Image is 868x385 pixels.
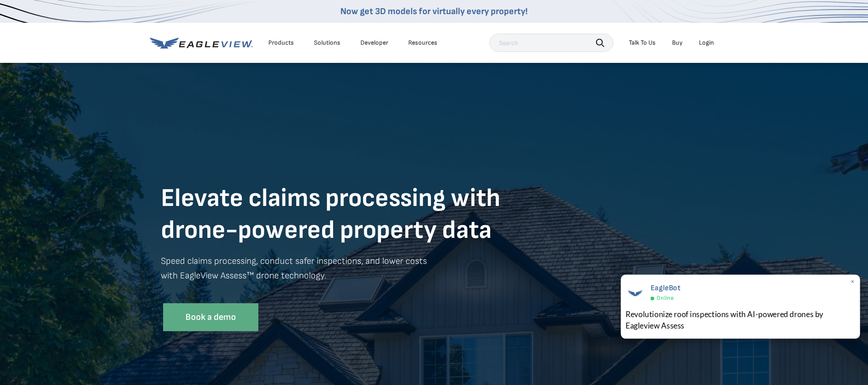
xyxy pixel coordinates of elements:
img: EagleBot [626,284,645,303]
a: Developer [360,39,388,47]
h1: Elevate claims processing with drone-powered property data [161,183,708,246]
div: Login [699,39,714,47]
a: Now get 3D models for virtually every property! [340,6,528,17]
div: Products [268,39,294,47]
span: Online [657,295,673,302]
div: Resources [408,39,437,47]
div: Solutions [314,39,340,47]
div: Revolutionize roof inspections with AI-powered drones by Eagleview Assess [626,308,855,331]
input: Search [489,34,613,52]
p: Speed claims processing, conduct safer inspections, and lower costs with EagleView Assess™ drone ... [161,254,708,297]
span: × [850,277,855,287]
a: Buy [672,39,683,47]
a: Book a demo [163,303,258,331]
div: Talk To Us [629,39,656,47]
span: EagleBot [651,284,681,293]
